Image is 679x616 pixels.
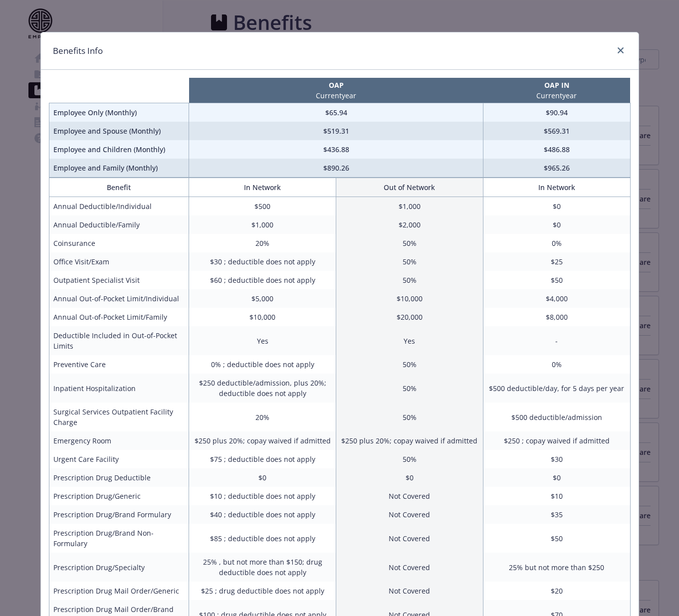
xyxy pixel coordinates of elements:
a: close [615,44,627,56]
td: Inpatient Hospitalization [49,374,189,403]
td: $0 [189,468,336,487]
td: Employee and Children (Monthly) [49,140,189,159]
td: Employee Only (Monthly) [49,103,189,122]
td: Not Covered [336,505,483,524]
td: $1,000 [189,215,336,234]
td: - [483,326,630,355]
td: $4,000 [483,289,630,308]
td: $65.94 [189,103,483,122]
td: 0% ; deductible does not apply [189,355,336,374]
td: 50% [336,374,483,403]
td: 25% , but not more than $150; drug deductible does not apply [189,553,336,582]
td: Employee and Family (Monthly) [49,159,189,178]
td: Annual Deductible/Family [49,215,189,234]
td: $60 ; deductible does not apply [189,271,336,289]
td: Prescription Drug Mail Order/Generic [49,582,189,600]
td: 50% [336,450,483,468]
td: $8,000 [483,308,630,326]
td: Not Covered [336,553,483,582]
td: 50% [336,252,483,271]
p: Current year [191,90,481,101]
td: Annual Deductible/Individual [49,197,189,216]
td: $10,000 [336,289,483,308]
td: Not Covered [336,487,483,505]
td: Not Covered [336,524,483,553]
td: 50% [336,234,483,252]
td: $500 deductible/admission [483,403,630,431]
td: $25 ; drug deductible does not apply [189,582,336,600]
td: Preventive Care [49,355,189,374]
td: $10,000 [189,308,336,326]
td: $5,000 [189,289,336,308]
td: Yes [336,326,483,355]
td: 25% but not more than $250 [483,553,630,582]
td: 50% [336,403,483,431]
td: 0% [483,234,630,252]
td: 50% [336,271,483,289]
td: Prescription Drug/Brand Non-Formulary [49,524,189,553]
td: $500 deductible/day, for 5 days per year [483,374,630,403]
h1: Benefits Info [53,44,103,57]
td: Urgent Care Facility [49,450,189,468]
td: $436.88 [189,140,483,159]
td: $519.31 [189,122,483,140]
td: Prescription Drug/Brand Formulary [49,505,189,524]
td: $250 plus 20%; copay waived if admitted [189,431,336,450]
td: $30 ; deductible does not apply [189,252,336,271]
td: Office Visit/Exam [49,252,189,271]
td: $90.94 [483,103,630,122]
td: 0% [483,355,630,374]
td: $250 plus 20%; copay waived if admitted [336,431,483,450]
td: 50% [336,355,483,374]
th: intentionally left blank [49,78,189,103]
td: Surgical Services Outpatient Facility Charge [49,403,189,431]
td: $500 [189,197,336,216]
td: $25 [483,252,630,271]
td: $20,000 [336,308,483,326]
td: $486.88 [483,140,630,159]
td: 20% [189,234,336,252]
td: Annual Out-of-Pocket Limit/Individual [49,289,189,308]
td: Emergency Room [49,431,189,450]
td: Yes [189,326,336,355]
td: $965.26 [483,159,630,178]
p: OAP [191,80,481,90]
td: $10 [483,487,630,505]
td: $250 ; copay waived if admitted [483,431,630,450]
td: $50 [483,524,630,553]
td: $0 [483,468,630,487]
td: $0 [483,215,630,234]
td: $50 [483,271,630,289]
td: Deductible Included in Out-of-Pocket Limits [49,326,189,355]
th: Out of Network [336,178,483,197]
td: $75 ; deductible does not apply [189,450,336,468]
td: 20% [189,403,336,431]
td: $1,000 [336,197,483,216]
th: In Network [189,178,336,197]
td: $35 [483,505,630,524]
p: Current year [485,90,628,101]
p: OAP IN [485,80,628,90]
td: Prescription Drug/Generic [49,487,189,505]
td: $890.26 [189,159,483,178]
td: $250 deductible/admission, plus 20%; deductible does not apply [189,374,336,403]
th: Benefit [49,178,189,197]
td: $40 ; deductible does not apply [189,505,336,524]
td: Employee and Spouse (Monthly) [49,122,189,140]
td: Prescription Drug/Specialty [49,553,189,582]
td: Coinsurance [49,234,189,252]
td: $569.31 [483,122,630,140]
td: $0 [483,197,630,216]
td: $85 ; deductible does not apply [189,524,336,553]
td: $10 ; deductible does not apply [189,487,336,505]
td: Outpatient Specialist Visit [49,271,189,289]
td: $30 [483,450,630,468]
th: In Network [483,178,630,197]
td: $20 [483,582,630,600]
td: Prescription Drug Deductible [49,468,189,487]
td: Not Covered [336,582,483,600]
td: Annual Out-of-Pocket Limit/Family [49,308,189,326]
td: $2,000 [336,215,483,234]
td: $0 [336,468,483,487]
